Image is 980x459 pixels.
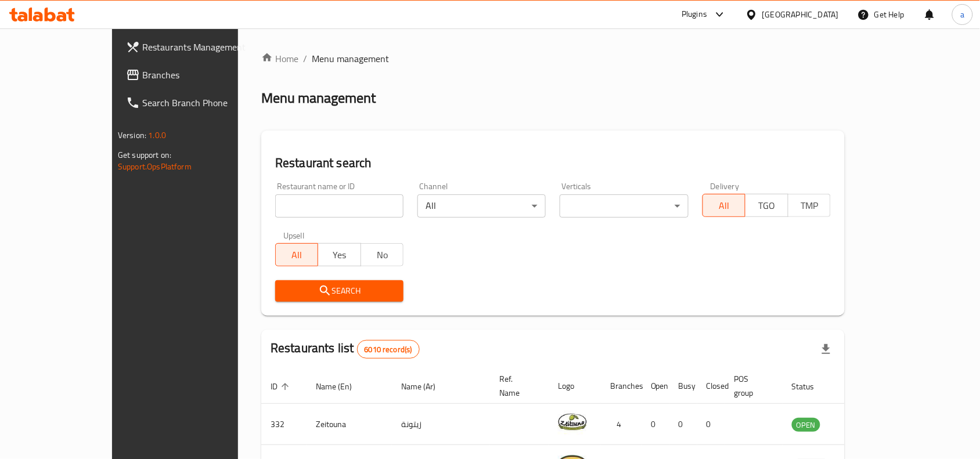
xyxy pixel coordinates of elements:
span: TMP [793,197,826,214]
div: ​ [560,194,688,218]
th: Logo [549,368,601,404]
div: [GEOGRAPHIC_DATA] [762,8,839,21]
td: 0 [697,404,725,445]
nav: breadcrumb [261,52,845,66]
span: ID [271,380,293,393]
a: Support.OpsPlatform [118,159,192,174]
div: Export file [812,335,840,363]
span: Get support on: [118,147,171,162]
h2: Restaurants list [271,339,420,359]
th: Closed [697,368,725,404]
span: Menu management [312,52,389,66]
td: 0 [642,404,669,445]
div: Plugins [682,8,707,21]
td: 0 [669,404,697,445]
img: Zeitouna [558,407,587,436]
td: 332 [261,404,307,445]
th: Busy [669,368,697,404]
span: All [708,197,741,214]
a: Restaurants Management [117,33,276,61]
span: a [960,8,964,21]
h2: Restaurant search [275,154,831,172]
span: Branches [142,68,266,82]
span: No [366,247,399,263]
th: Branches [601,368,642,404]
span: Search [284,284,394,298]
div: All [417,194,546,218]
td: زيتونة [392,404,490,445]
button: All [275,243,318,266]
span: 6010 record(s) [358,344,419,355]
span: OPEN [792,418,820,432]
div: OPEN [792,418,820,432]
span: Ref. Name [499,372,535,400]
button: TGO [745,194,788,217]
span: Search Branch Phone [142,96,266,110]
span: Version: [118,128,146,143]
div: Total records count [357,340,420,359]
label: Upsell [283,232,305,240]
span: All [280,247,314,263]
a: Branches [117,61,276,89]
span: Status [792,380,830,393]
li: / [303,52,307,66]
label: Delivery [711,182,740,190]
span: Yes [323,247,356,263]
a: Search Branch Phone [117,89,276,117]
button: No [361,243,403,266]
span: Name (En) [316,380,367,393]
span: Name (Ar) [401,380,451,393]
a: Home [261,52,298,66]
button: Search [275,280,403,302]
span: Restaurants Management [142,40,266,54]
span: POS group [734,372,769,400]
button: TMP [788,194,831,217]
h2: Menu management [261,89,376,107]
button: All [702,194,745,217]
span: 1.0.0 [148,128,166,143]
button: Yes [318,243,361,266]
td: 4 [601,404,642,445]
th: Open [642,368,669,404]
span: TGO [750,197,783,214]
input: Search for restaurant name or ID.. [275,194,403,218]
td: Zeitouna [307,404,392,445]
